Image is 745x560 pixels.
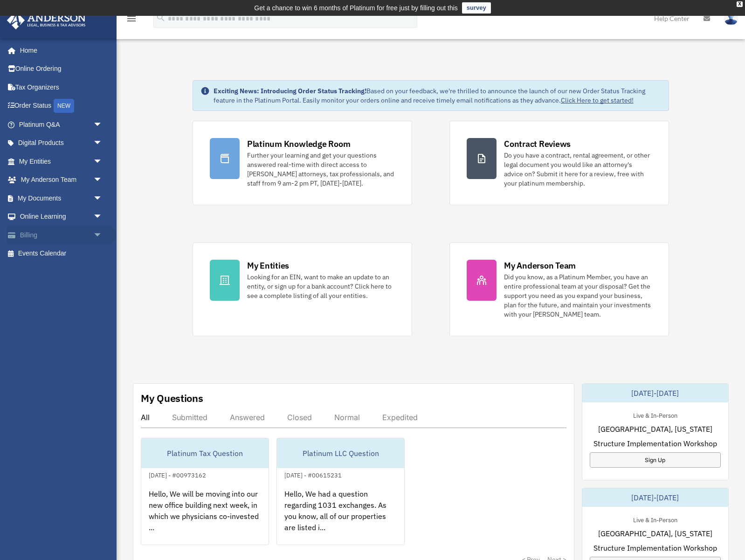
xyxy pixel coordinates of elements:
span: [GEOGRAPHIC_DATA], [US_STATE] [598,423,712,435]
a: My Anderson Teamarrow_drop_down [7,171,117,189]
div: Hello, We had a question regarding 1031 exchanges. As you know, all of our properties are listed ... [277,481,404,553]
a: My Entities Looking for an EIN, want to make an update to an entity, or sign up for a bank accoun... [193,242,412,336]
div: Platinum LLC Question [277,438,404,468]
div: Submitted [172,413,207,422]
a: survey [462,2,491,14]
a: Events Calendar [7,244,117,263]
div: All [141,413,150,422]
div: Did you know, as a Platinum Member, you have an entire professional team at your disposal? Get th... [504,272,652,319]
div: [DATE] - #00973162 [141,470,214,479]
div: close [737,1,743,7]
div: Platinum Knowledge Room [247,138,351,150]
div: Hello, We will be moving into our new office building next week, in which we physicians co-invest... [141,481,269,553]
div: [DATE]-[DATE] [582,384,729,402]
span: arrow_drop_down [93,189,112,208]
a: Online Learningarrow_drop_down [7,207,117,226]
div: My Questions [141,391,203,405]
a: My Entitiesarrow_drop_down [7,152,117,171]
a: My Documentsarrow_drop_down [7,189,117,207]
a: Order StatusNEW [7,97,117,116]
div: Based on your feedback, we're thrilled to announce the launch of our new Order Status Tracking fe... [214,86,661,105]
strong: Exciting News: Introducing Order Status Tracking! [214,87,366,95]
span: arrow_drop_down [93,152,112,171]
img: User Pic [724,12,738,25]
div: Further your learning and get your questions answered real-time with direct access to [PERSON_NAM... [247,151,395,188]
div: Normal [334,413,360,422]
div: [DATE]-[DATE] [582,488,729,507]
a: Online Ordering [7,60,117,78]
span: Structure Implementation Workshop [593,542,717,553]
img: Anderson Advisors Platinum Portal [4,11,89,29]
a: menu [126,16,137,24]
a: Platinum LLC Question[DATE] - #00615231Hello, We had a question regarding 1031 exchanges. As you ... [276,438,405,545]
div: Get a chance to win 6 months of Platinum for free just by filling out this [254,2,458,14]
div: Live & In-Person [626,514,685,524]
a: Platinum Q&Aarrow_drop_down [7,115,117,134]
a: Platinum Tax Question[DATE] - #00973162Hello, We will be moving into our new office building next... [141,438,269,545]
div: Contract Reviews [504,138,571,150]
a: Platinum Knowledge Room Further your learning and get your questions answered real-time with dire... [193,121,412,205]
div: Expedited [382,413,418,422]
a: Digital Productsarrow_drop_down [7,134,117,152]
a: My Anderson Team Did you know, as a Platinum Member, you have an entire professional team at your... [449,242,669,336]
i: search [156,13,166,23]
span: [GEOGRAPHIC_DATA], [US_STATE] [598,528,712,539]
a: Tax Organizers [7,78,117,97]
span: arrow_drop_down [93,171,112,190]
div: Answered [230,413,265,422]
a: Billingarrow_drop_down [7,226,117,244]
a: Sign Up [590,452,721,468]
div: Looking for an EIN, want to make an update to an entity, or sign up for a bank account? Click her... [247,272,395,300]
a: Click Here to get started! [561,96,634,104]
div: Live & In-Person [626,410,685,420]
div: Platinum Tax Question [141,438,269,468]
span: arrow_drop_down [93,207,112,227]
div: [DATE] - #00615231 [277,470,349,479]
div: Do you have a contract, rental agreement, or other legal document you would like an attorney's ad... [504,151,652,188]
div: My Anderson Team [504,260,576,271]
i: menu [126,13,137,24]
span: arrow_drop_down [93,226,112,245]
div: My Entities [247,260,289,271]
span: arrow_drop_down [93,134,112,153]
span: Structure Implementation Workshop [593,438,717,449]
a: Contract Reviews Do you have a contract, rental agreement, or other legal document you would like... [449,121,669,205]
div: NEW [54,99,74,113]
a: Home [7,41,112,60]
span: arrow_drop_down [93,115,112,134]
div: Closed [287,413,312,422]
